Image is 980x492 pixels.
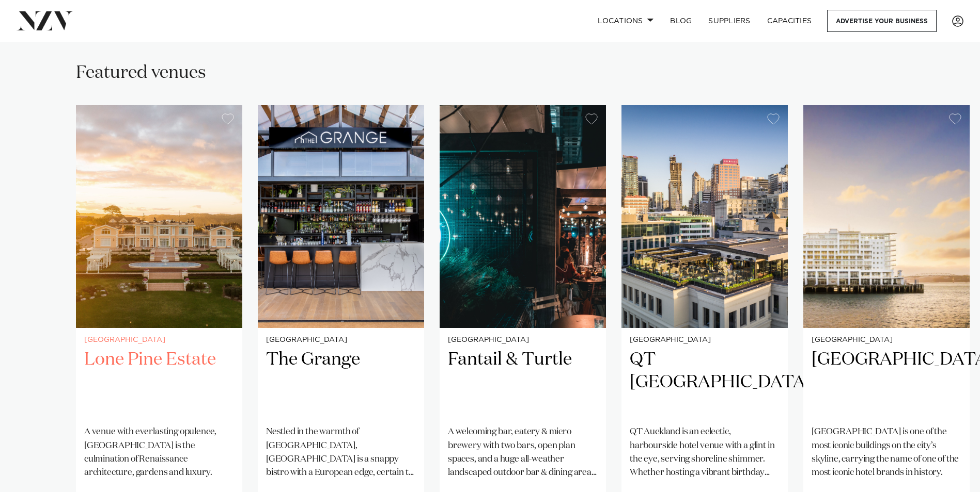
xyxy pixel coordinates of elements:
h2: [GEOGRAPHIC_DATA] [812,348,961,418]
p: A venue with everlasting opulence, [GEOGRAPHIC_DATA] is the culmination of Renaissance architectu... [84,425,234,480]
p: QT Auckland is an eclectic, harbourside hotel venue with a glint in the eye, serving shoreline sh... [630,425,780,480]
a: Locations [589,10,662,32]
small: [GEOGRAPHIC_DATA] [84,336,234,344]
small: [GEOGRAPHIC_DATA] [448,336,598,344]
a: BLOG [662,10,700,32]
img: nzv-logo.png [17,11,73,30]
a: Capacities [759,10,820,32]
small: [GEOGRAPHIC_DATA] [266,336,416,344]
p: A welcoming bar, eatery & micro brewery with two bars, open plan spaces, and a huge all-weather l... [448,425,598,480]
h2: Fantail & Turtle [448,348,598,418]
h2: Lone Pine Estate [84,348,234,418]
p: Nestled in the warmth of [GEOGRAPHIC_DATA], [GEOGRAPHIC_DATA] is a snappy bistro with a European ... [266,425,416,480]
p: [GEOGRAPHIC_DATA] is one of the most iconic buildings on the city’s skyline, carrying the name of... [812,425,961,480]
a: Advertise your business [827,10,937,32]
small: [GEOGRAPHIC_DATA] [630,336,780,344]
h2: The Grange [266,348,416,418]
h2: Featured venues [76,61,206,85]
h2: QT [GEOGRAPHIC_DATA] [630,348,780,418]
a: SUPPLIERS [700,10,758,32]
small: [GEOGRAPHIC_DATA] [812,336,961,344]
